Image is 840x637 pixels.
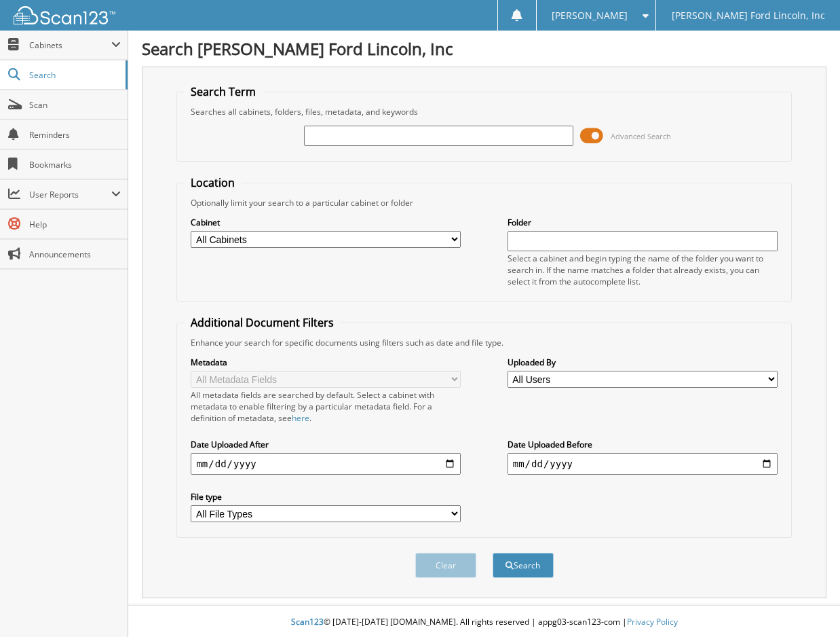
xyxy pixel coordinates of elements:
label: File type [191,491,461,503]
label: Date Uploaded After [191,439,461,450]
input: end [508,453,778,475]
a: Privacy Policy [627,616,678,627]
label: Folder [508,217,778,228]
label: Cabinet [191,217,461,228]
div: All metadata fields are searched by default. Select a cabinet with metadata to enable filtering b... [191,389,461,424]
span: Cabinets [29,39,111,51]
input: start [191,453,461,475]
img: scan123-logo-white.svg [14,6,115,24]
div: Enhance your search for specific documents using filters such as date and file type. [184,337,784,348]
iframe: Chat Widget [772,572,840,637]
div: Searches all cabinets, folders, files, metadata, and keywords [184,106,784,117]
button: Search [493,553,554,578]
label: Metadata [191,357,461,368]
h1: Search [PERSON_NAME] Ford Lincoln, Inc [142,37,826,60]
label: Date Uploaded Before [508,439,778,450]
legend: Additional Document Filters [184,315,341,330]
div: Optionally limit your search to a particular cabinet or folder [184,197,784,208]
span: Scan [29,99,121,111]
span: Search [29,69,119,81]
span: [PERSON_NAME] [552,12,628,20]
span: User Reports [29,189,111,200]
div: Select a cabinet and begin typing the name of the folder you want to search in. If the name match... [508,253,778,287]
a: here [292,412,309,424]
span: Advanced Search [611,131,671,141]
span: Bookmarks [29,159,121,170]
legend: Location [184,175,242,190]
label: Uploaded By [508,357,778,368]
span: [PERSON_NAME] Ford Lincoln, Inc [672,12,825,20]
legend: Search Term [184,84,263,99]
button: Clear [415,553,476,578]
span: Announcements [29,249,121,260]
span: Scan123 [291,616,324,627]
span: Help [29,219,121,230]
span: Reminders [29,129,121,141]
